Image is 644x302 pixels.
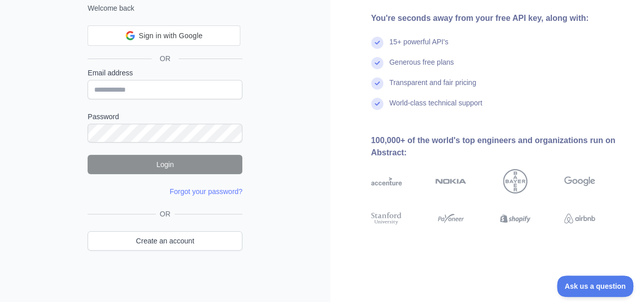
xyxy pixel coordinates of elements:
[389,77,477,98] div: Transparent and fair pricing
[371,12,628,24] div: You're seconds away from your free API key, along with:
[557,276,634,297] iframe: Toggle Customer Support
[389,98,483,118] div: World-class technical support
[435,211,466,226] img: payoneer
[88,3,242,13] p: Welcome back
[170,187,242,196] a: Forgot your password?
[503,169,527,194] img: bayer
[564,169,595,194] img: google
[371,77,383,90] img: check mark
[435,169,466,194] img: nokia
[371,57,383,69] img: check mark
[88,112,242,122] label: Password
[389,57,454,77] div: Generous free plans
[389,37,449,57] div: 15+ powerful API's
[156,209,175,219] span: OR
[88,155,242,174] button: Login
[371,134,628,159] div: 100,000+ of the world's top engineers and organizations run on Abstract:
[88,68,242,78] label: Email address
[88,25,240,46] div: Sign in with Google
[139,31,203,41] span: Sign in with Google
[564,211,595,226] img: airbnb
[371,98,383,110] img: check mark
[371,37,383,49] img: check mark
[371,169,402,194] img: accenture
[152,53,179,64] span: OR
[371,211,402,226] img: stanford university
[88,231,242,251] a: Create an account
[500,211,531,226] img: shopify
